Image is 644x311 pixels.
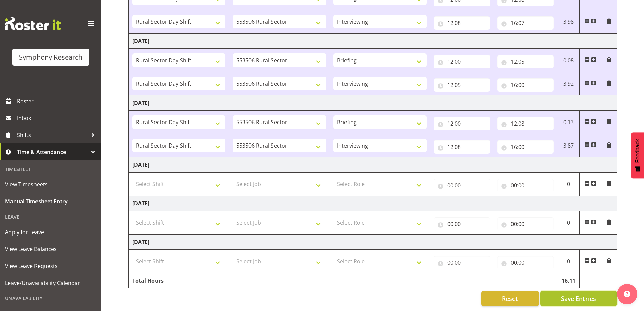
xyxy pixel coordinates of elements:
[17,96,98,106] span: Roster
[497,16,554,30] input: Click to select...
[497,117,554,130] input: Click to select...
[557,10,580,34] td: 3.98
[434,16,490,30] input: Click to select...
[557,111,580,134] td: 0.13
[557,173,580,196] td: 0
[19,52,82,62] div: Symphony Research
[5,244,96,254] span: View Leave Balances
[434,179,490,192] input: Click to select...
[129,235,617,250] td: [DATE]
[557,134,580,157] td: 3.87
[2,274,100,291] a: Leave/Unavailability Calendar
[481,291,539,306] button: Reset
[624,291,630,297] img: help-xxl-2.png
[2,241,100,258] a: View Leave Balances
[434,217,490,231] input: Click to select...
[5,278,96,288] span: Leave/Unavailability Calendar
[2,193,100,210] a: Manual Timesheet Entry
[497,179,554,192] input: Click to select...
[497,78,554,92] input: Click to select...
[557,250,580,273] td: 0
[5,227,96,237] span: Apply for Leave
[17,130,88,140] span: Shifts
[5,179,96,190] span: View Timesheets
[5,17,61,30] img: Rosterit website logo
[129,95,617,111] td: [DATE]
[557,49,580,72] td: 0.08
[129,157,617,173] td: [DATE]
[497,256,554,269] input: Click to select...
[17,147,88,157] span: Time & Attendance
[434,117,490,130] input: Click to select...
[502,294,518,303] span: Reset
[434,78,490,92] input: Click to select...
[2,162,100,176] div: Timesheet
[631,132,644,178] button: Feedback - Show survey
[2,258,100,274] a: View Leave Requests
[540,291,617,306] button: Save Entries
[5,261,96,271] span: View Leave Requests
[129,34,617,49] td: [DATE]
[5,196,96,206] span: Manual Timesheet Entry
[635,139,641,163] span: Feedback
[434,140,490,154] input: Click to select...
[129,196,617,211] td: [DATE]
[2,224,100,241] a: Apply for Leave
[557,273,580,288] td: 16.11
[557,72,580,95] td: 3.92
[434,256,490,269] input: Click to select...
[497,55,554,68] input: Click to select...
[129,273,229,288] td: Total Hours
[561,294,596,303] span: Save Entries
[2,176,100,193] a: View Timesheets
[497,140,554,154] input: Click to select...
[497,217,554,231] input: Click to select...
[2,291,100,305] div: Unavailability
[557,211,580,235] td: 0
[434,55,490,68] input: Click to select...
[2,210,100,224] div: Leave
[17,113,98,123] span: Inbox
